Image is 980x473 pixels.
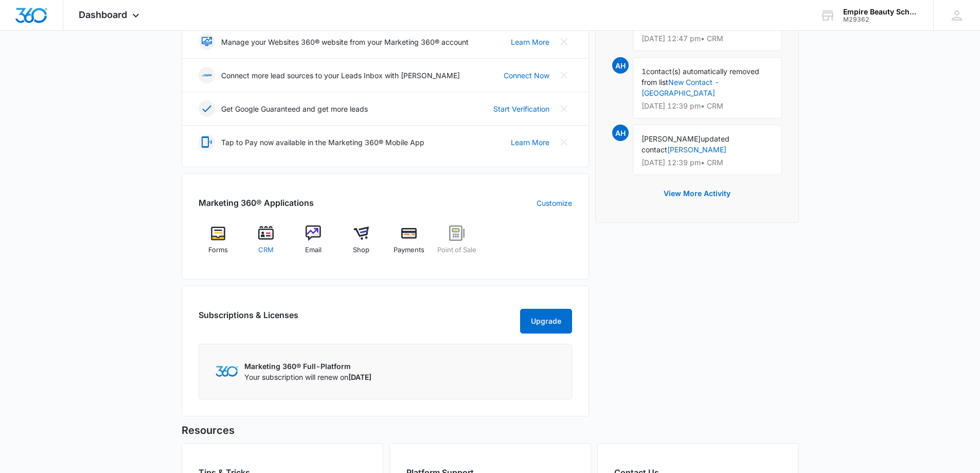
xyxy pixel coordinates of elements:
h5: Resources [182,423,799,438]
span: AH [612,125,629,141]
h2: Subscriptions & Licenses [199,309,298,329]
a: Learn More [511,137,549,148]
button: Close [556,134,572,150]
span: 1 [642,67,646,76]
span: contact(s) automatically removed from list [642,67,759,86]
a: Forms [199,225,238,262]
p: [DATE] 12:39 pm • CRM [642,159,773,166]
p: Marketing 360® Full-Platform [244,361,371,372]
span: CRM [258,245,274,255]
span: [DATE] [348,373,371,381]
button: Close [556,33,572,50]
p: Manage your Websites 360® website from your Marketing 360® account [221,37,469,47]
a: New Contact - [GEOGRAPHIC_DATA] [642,78,719,97]
button: Close [556,100,572,117]
span: Email [305,245,322,255]
a: Shop [342,225,381,262]
a: Point of Sale [437,225,476,262]
p: Tap to Pay now available in the Marketing 360® Mobile App [221,137,424,148]
p: [DATE] 12:47 pm • CRM [642,35,773,42]
h2: Marketing 360® Applications [199,197,314,209]
img: Marketing 360 Logo [216,366,238,377]
a: CRM [246,225,286,262]
span: AH [612,57,629,74]
span: Point of Sale [437,245,476,255]
span: Shop [353,245,369,255]
span: Dashboard [79,9,127,20]
p: [DATE] 12:39 pm • CRM [642,102,773,110]
button: Upgrade [520,309,572,334]
p: Get Google Guaranteed and get more leads [221,103,368,114]
div: account name [843,8,918,16]
button: View More Activity [653,181,741,206]
span: Forms [208,245,228,255]
span: [PERSON_NAME] [642,134,701,143]
span: Payments [394,245,424,255]
div: account id [843,16,918,23]
a: Customize [537,198,572,208]
a: Email [294,225,333,262]
a: [PERSON_NAME] [667,145,726,154]
a: Start Verification [493,103,549,114]
a: Learn More [511,37,549,47]
p: Your subscription will renew on [244,372,371,382]
a: Payments [389,225,429,262]
a: Connect Now [504,70,549,81]
button: Close [556,67,572,83]
p: Connect more lead sources to your Leads Inbox with [PERSON_NAME] [221,70,460,81]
